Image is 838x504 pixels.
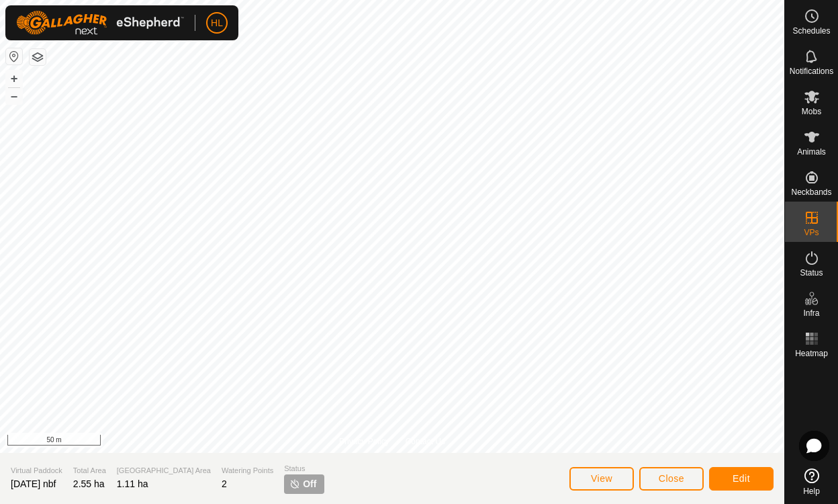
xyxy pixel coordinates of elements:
[211,16,223,30] span: HL
[222,465,273,476] span: Watering Points
[800,269,823,277] span: Status
[73,478,105,489] span: 2.55 ha
[791,188,831,196] span: Neckbands
[795,349,828,358] span: Heatmap
[406,435,445,448] a: Contact Us
[6,48,22,65] button: Reset Map
[339,435,389,448] a: Privacy Policy
[289,478,300,489] img: turn-off
[117,478,148,489] span: 1.11 ha
[797,148,826,156] span: Animals
[792,27,830,35] span: Schedules
[785,463,838,501] a: Help
[6,71,22,87] button: +
[659,473,684,484] span: Close
[11,478,56,489] span: [DATE] nbf
[117,465,211,476] span: [GEOGRAPHIC_DATA] Area
[733,473,750,484] span: Edit
[284,463,324,474] span: Status
[803,309,819,317] span: Infra
[803,487,820,495] span: Help
[790,67,833,75] span: Notifications
[591,473,612,484] span: View
[709,467,774,491] button: Edit
[569,467,634,491] button: View
[804,228,819,237] span: VPs
[16,11,184,35] img: Gallagher Logo
[6,88,22,104] button: –
[11,465,62,476] span: Virtual Paddock
[73,465,106,476] span: Total Area
[802,108,821,116] span: Mobs
[303,477,316,491] span: Off
[639,467,704,491] button: Close
[222,478,227,489] span: 2
[30,49,46,65] button: Map Layers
